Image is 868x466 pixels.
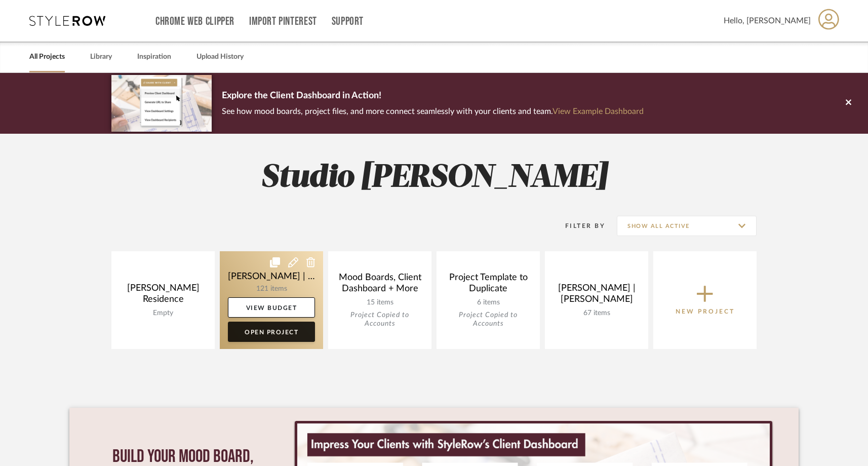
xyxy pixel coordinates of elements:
a: View Example Dashboard [553,107,644,115]
a: All Projects [29,50,65,64]
a: Upload History [196,50,244,64]
img: d5d033c5-7b12-40c2-a960-1ecee1989c38.png [111,75,212,131]
p: New Project [676,306,735,317]
div: [PERSON_NAME] | [PERSON_NAME] [553,283,640,309]
div: Project Copied to Accounts [336,311,423,328]
div: 67 items [553,309,640,318]
a: Open Project [228,322,315,342]
div: 15 items [336,298,423,307]
a: Support [332,17,364,26]
a: Inspiration [137,50,171,64]
div: Project Copied to Accounts [445,311,532,328]
a: Library [90,50,112,64]
div: Mood Boards, Client Dashboard + More [336,272,423,298]
a: Chrome Web Clipper [155,17,234,26]
div: [PERSON_NAME] Residence [120,283,207,309]
h2: Studio [PERSON_NAME] [69,159,799,197]
p: See how mood boards, project files, and more connect seamlessly with your clients and team. [222,104,644,119]
p: Explore the Client Dashboard in Action! [222,88,644,104]
div: Project Template to Duplicate [445,272,532,298]
a: View Budget [228,297,315,318]
a: Import Pinterest [249,17,317,26]
div: 6 items [445,298,532,307]
div: Empty [120,309,207,318]
button: New Project [653,251,757,349]
div: Filter By [552,221,605,231]
span: Hello, [PERSON_NAME] [724,15,811,27]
